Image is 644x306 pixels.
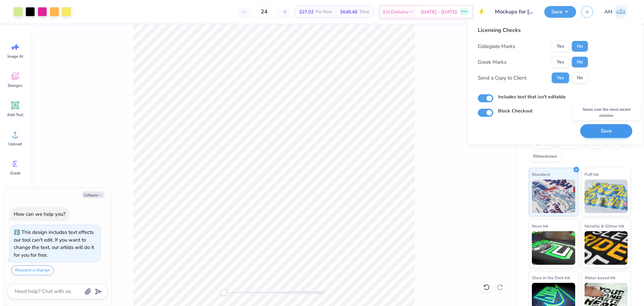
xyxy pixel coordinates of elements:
span: Puff Ink [585,171,599,178]
span: $27.02 [299,8,314,15]
span: Free [461,9,467,14]
span: [DATE] - [DATE] [421,8,457,15]
div: Collegiate Marks [478,43,515,50]
span: Upload [8,141,22,147]
label: Includes text that isn't editable [498,93,566,100]
span: Neon Ink [532,222,548,229]
span: Water based Ink [585,274,615,281]
span: $648.48 [340,8,357,15]
span: Designs [8,83,22,88]
button: Yes [552,72,569,83]
button: Save [580,124,632,138]
div: Licensing Checks [478,26,588,34]
button: Save [544,6,576,18]
span: Total [359,8,369,15]
img: Standard [532,180,575,213]
div: Saves over the most recent revision [573,105,640,120]
button: No [572,72,588,83]
img: Arvi Mikhail Parcero [614,5,628,18]
div: Send a Copy to Client [478,74,526,82]
input: Untitled Design [490,5,539,18]
button: Yes [552,57,569,67]
div: Accessibility label [221,289,227,296]
div: Rhinestones [529,152,561,162]
input: – – [251,6,277,18]
span: Standard [532,171,550,178]
span: Per Item [316,8,332,15]
div: This design includes text effects our tool can't edit. If you want to change the text, our artist... [14,229,94,258]
div: How can we help you? [14,211,65,217]
span: Glow in the Dark Ink [532,274,570,281]
button: Request a change [11,265,54,275]
label: Block Checkout [498,107,533,114]
span: Image AI [7,54,23,59]
span: Add Text [7,112,23,117]
button: No [572,41,588,52]
span: Est. Delivery [383,8,409,15]
button: No [572,57,588,67]
span: AM [604,8,612,16]
img: Metallic & Glitter Ink [585,231,628,265]
span: Greek [10,170,20,176]
span: Metallic & Glitter Ink [585,222,624,229]
img: Puff Ink [585,180,628,213]
a: AM [601,5,631,18]
div: Greek Marks [478,58,506,66]
img: Neon Ink [532,231,575,265]
button: Collapse [82,191,104,198]
button: Yes [552,41,569,52]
